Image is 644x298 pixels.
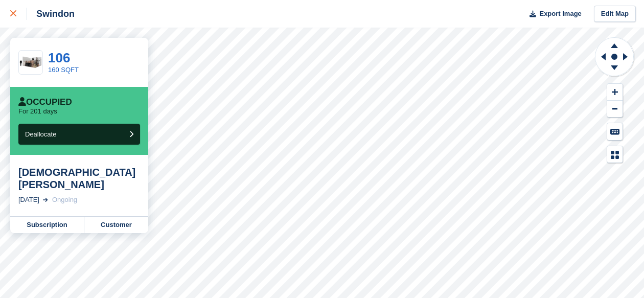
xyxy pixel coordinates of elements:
[19,54,42,72] img: 150-sqft-unit.jpg
[594,6,636,22] a: Edit Map
[18,166,140,191] div: [DEMOGRAPHIC_DATA][PERSON_NAME]
[10,217,84,233] a: Subscription
[607,101,623,118] button: Zoom Out
[18,97,72,107] div: Occupied
[52,195,77,205] div: Ongoing
[607,123,623,140] button: Keyboard Shortcuts
[607,146,623,163] button: Map Legend
[18,107,57,116] p: For 201 days
[607,84,623,101] button: Zoom In
[25,130,56,138] span: Deallocate
[539,9,581,19] span: Export Image
[18,124,140,145] button: Deallocate
[48,66,79,74] a: 160 SQFT
[43,198,48,202] img: arrow-right-light-icn-cde0832a797a2874e46488d9cf13f60e5c3a73dbe684e267c42b8395dfbc2abf.svg
[523,6,582,22] button: Export Image
[84,217,148,233] a: Customer
[48,50,70,65] a: 106
[18,195,39,205] div: [DATE]
[27,8,75,20] div: Swindon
